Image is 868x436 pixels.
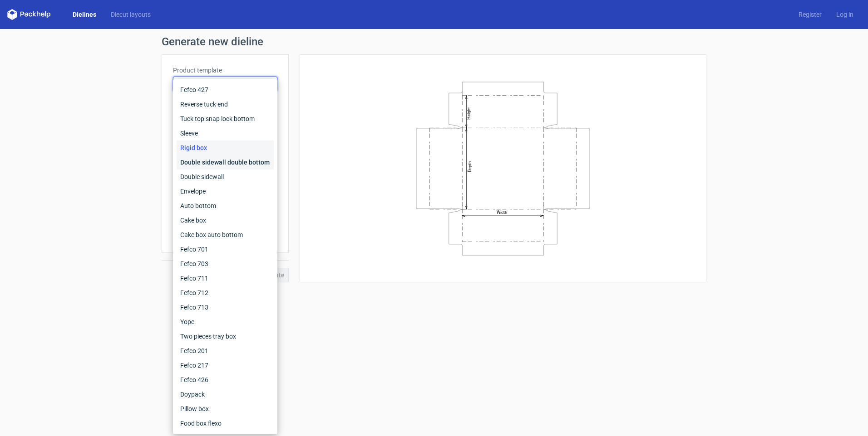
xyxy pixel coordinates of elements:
[177,416,274,431] div: Food box flexo
[177,373,274,387] div: Fefco 426
[104,10,158,19] a: Diecut layouts
[177,286,274,300] div: Fefco 712
[177,358,274,373] div: Fefco 217
[497,210,507,215] text: Width
[177,387,274,402] div: Doypack
[177,271,274,286] div: Fefco 711
[177,140,274,155] div: Rigid box
[177,184,274,199] div: Envelope
[173,66,277,75] label: Product template
[177,257,274,271] div: Fefco 703
[177,300,274,315] div: Fefco 713
[177,170,274,184] div: Double sidewall
[791,10,829,19] a: Register
[177,155,274,170] div: Double sidewall double bottom
[177,82,274,97] div: Fefco 427
[177,329,274,344] div: Two pieces tray box
[177,97,274,111] div: Reverse tuck end
[177,242,274,257] div: Fefco 701
[177,344,274,358] div: Fefco 201
[162,36,706,47] h1: Generate new dieline
[65,10,104,19] a: Dielines
[466,107,471,119] text: Height
[177,315,274,329] div: Yope
[177,228,274,242] div: Cake box auto bottom
[829,10,861,19] a: Log in
[467,161,472,172] text: Depth
[177,213,274,228] div: Cake box
[177,111,274,126] div: Tuck top snap lock bottom
[177,126,274,140] div: Sleeve
[177,402,274,416] div: Pillow box
[177,199,274,213] div: Auto bottom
